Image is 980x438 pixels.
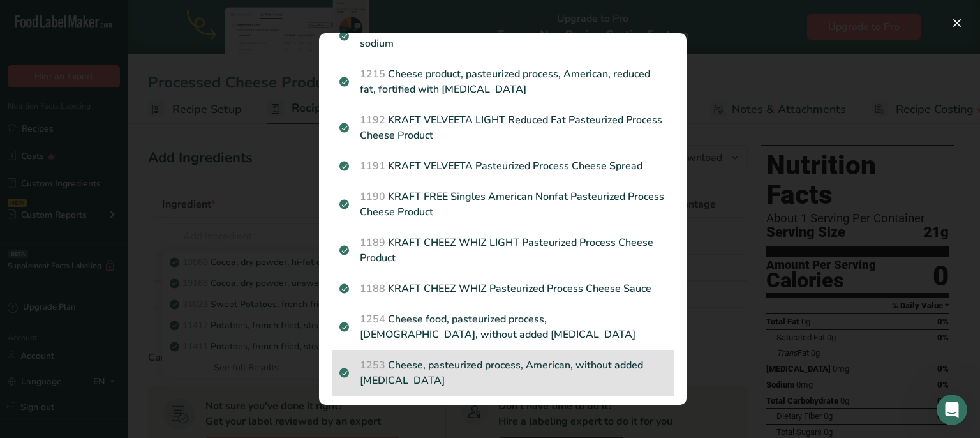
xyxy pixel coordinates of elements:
[360,358,385,372] span: 1253
[360,113,385,127] span: 1192
[339,20,666,51] p: Cheese, pasteurized process, cheddar or American, low sodium
[360,404,385,418] span: 1252
[360,282,385,296] span: 1188
[339,189,666,220] p: KRAFT FREE Singles American Nonfat Pasteurized Process Cheese Product
[339,404,666,434] p: Cheese product, pasteurized process, American, [MEDICAL_DATA] fortified
[937,395,967,425] iframe: Intercom live chat
[360,67,385,81] span: 1215
[339,235,666,266] p: KRAFT CHEEZ WHIZ LIGHT Pasteurized Process Cheese Product
[339,158,666,174] p: KRAFT VELVEETA Pasteurized Process Cheese Spread
[339,281,666,296] p: KRAFT CHEEZ WHIZ Pasteurized Process Cheese Sauce
[339,66,666,97] p: Cheese product, pasteurized process, American, reduced fat, fortified with [MEDICAL_DATA]
[339,312,666,342] p: Cheese food, pasteurized process, [DEMOGRAPHIC_DATA], without added [MEDICAL_DATA]
[339,112,666,143] p: KRAFT VELVEETA LIGHT Reduced Fat Pasteurized Process Cheese Product
[360,236,385,250] span: 1189
[360,190,385,204] span: 1190
[339,358,666,388] p: Cheese, pasteurized process, American, without added [MEDICAL_DATA]
[360,312,385,326] span: 1254
[360,159,385,173] span: 1191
